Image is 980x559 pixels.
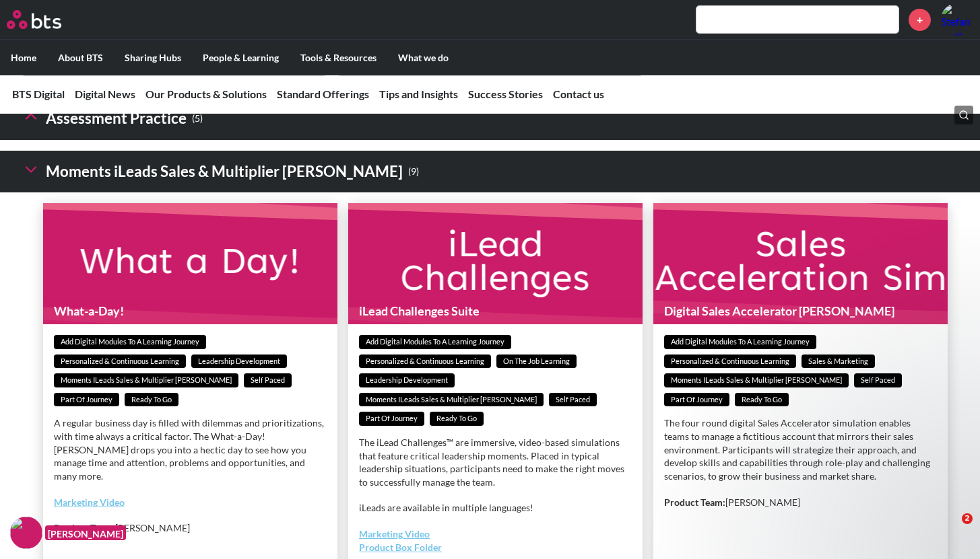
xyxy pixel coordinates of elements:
[664,393,729,407] span: Part of Journey
[54,496,125,508] a: Marketing Video
[54,393,119,407] span: Part of Journey
[359,542,442,553] a: Product Box Folder
[54,416,327,482] p: A regular business day is filled with dilemmas and prioritizations, with time always a critical f...
[934,513,967,546] iframe: Intercom live chat
[711,371,980,523] iframe: Intercom notifications message
[290,40,387,75] label: Tools & Resources
[430,412,484,426] span: Ready to go
[941,3,973,36] img: Stefan Hellberg
[54,355,186,369] span: Personalized & Continuous Learning
[7,10,86,29] a: Go home
[45,525,126,541] figcaption: [PERSON_NAME]
[664,416,937,482] p: The four round digital Sales Accelerator simulation enables teams to manage a fictitious account ...
[7,10,61,29] img: BTS Logo
[359,355,491,369] span: Personalized & Continuous Learning
[22,157,419,186] h3: Moments iLeads Sales & Multiplier [PERSON_NAME]
[192,110,203,128] small: ( 5 )
[359,412,424,426] span: Part of Journey
[114,40,192,75] label: Sharing Hubs
[496,355,577,369] span: On The Job Learning
[359,528,430,539] a: Marketing Video
[664,496,725,508] strong: Product Team:
[664,335,816,349] span: Add Digital Modules to a Learning Journey
[941,3,973,36] a: Profile
[54,521,327,535] p: [PERSON_NAME]
[22,104,203,133] h3: Assessment Practice
[359,436,632,488] p: The iLead Challenges™ are immersive, video-based simulations that feature critical leadership mom...
[10,517,42,549] img: F
[47,40,114,75] label: About BTS
[359,501,632,515] p: iLeads are available in multiple languages!
[664,355,796,369] span: Personalized & Continuous Learning
[54,373,238,387] span: Moments iLeads Sales & Multiplier [PERSON_NAME]
[802,355,875,369] span: Sales & Marketing
[244,373,292,387] span: Self paced
[359,335,511,349] span: Add Digital Modules to a Learning Journey
[664,496,937,509] p: [PERSON_NAME]
[43,298,337,324] h1: What-a-Day!
[653,298,948,324] h1: Digital Sales Accelerator [PERSON_NAME]
[191,355,287,369] span: Leadership Development
[408,163,419,181] small: ( 9 )
[387,40,459,75] label: What we do
[348,298,643,324] h1: iLead Challenges Suite
[664,373,849,387] span: Moments iLeads Sales & Multiplier [PERSON_NAME]
[125,393,178,407] span: Ready to go
[962,513,973,524] span: 2
[909,9,931,31] a: +
[359,373,455,387] span: Leadership Development
[359,393,544,407] span: Moments iLeads Sales & Multiplier [PERSON_NAME]
[549,393,597,407] span: Self paced
[54,335,206,349] span: Add Digital Modules to a Learning Journey
[192,40,290,75] label: People & Learning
